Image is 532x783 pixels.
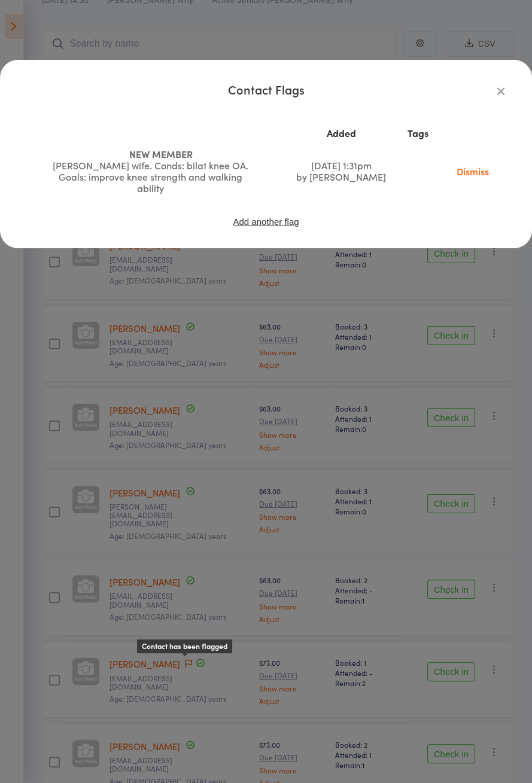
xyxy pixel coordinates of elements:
a: Dismiss this flag [448,164,498,178]
th: Added [284,123,399,144]
div: Contact has been flagged [137,639,232,653]
div: Contact Flags [24,84,508,95]
div: [PERSON_NAME] wife. Conds: bilat knee OA. Goals: improve knee strength and walking ability [45,160,255,194]
td: [DATE] 1:31pm by [PERSON_NAME] [284,144,399,199]
span: NEW MEMBER [129,147,193,160]
button: Add another flag [232,217,300,227]
th: Tags [399,123,437,144]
